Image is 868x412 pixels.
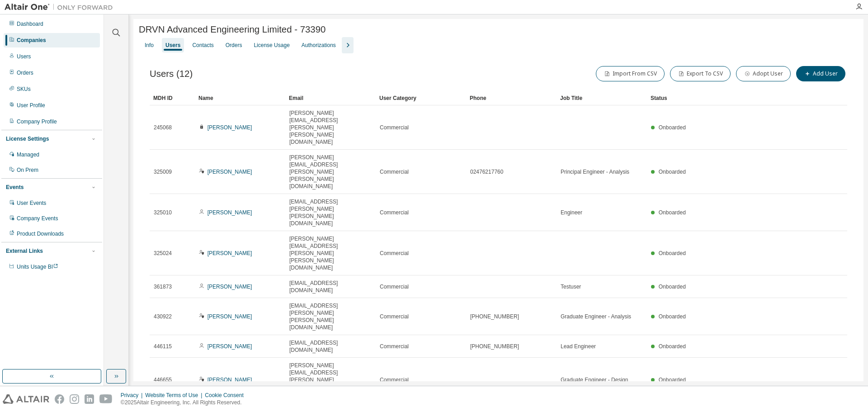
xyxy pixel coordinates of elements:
span: Graduate Engineer - Design [561,376,628,384]
div: Privacy [121,392,145,399]
span: Onboarded [659,284,686,290]
div: Contacts [192,42,213,49]
div: User Profile [17,102,45,109]
span: Commercial [380,313,409,320]
div: Users [165,42,180,49]
div: On Prem [17,166,38,174]
div: Users [17,53,31,60]
span: [EMAIL_ADDRESS][DOMAIN_NAME] [289,279,372,294]
div: Phone [470,91,553,105]
img: youtube.svg [99,394,113,404]
div: Website Terms of Use [145,392,205,399]
img: facebook.svg [55,394,64,404]
div: Info [145,42,154,49]
span: [EMAIL_ADDRESS][PERSON_NAME][PERSON_NAME][DOMAIN_NAME] [289,302,372,331]
p: © 2025 Altair Engineering, Inc. All Rights Reserved. [121,399,249,407]
span: Testuser [561,283,581,290]
span: Commercial [380,168,409,175]
span: [EMAIL_ADDRESS][DOMAIN_NAME] [289,339,372,354]
div: Orders [17,69,33,76]
span: 325024 [154,250,172,257]
button: Export To CSV [670,66,731,81]
div: Email [289,91,372,105]
div: Company Events [17,215,58,222]
button: Import From CSV [596,66,665,81]
div: SKUs [17,85,31,93]
span: [PERSON_NAME][EMAIL_ADDRESS][PERSON_NAME][PERSON_NAME][DOMAIN_NAME] [289,109,372,146]
div: Dashboard [17,20,43,28]
span: [PHONE_NUMBER] [470,313,519,320]
div: Job Title [560,91,643,105]
a: [PERSON_NAME] [208,343,252,350]
span: Graduate Engineer - Analysis [561,313,631,320]
div: Managed [17,151,39,158]
div: MDH ID [153,91,191,105]
span: [PERSON_NAME][EMAIL_ADDRESS][PERSON_NAME][PERSON_NAME][DOMAIN_NAME] [289,154,372,190]
span: Commercial [380,209,409,216]
span: [PERSON_NAME][EMAIL_ADDRESS][PERSON_NAME][PERSON_NAME][DOMAIN_NAME] [289,235,372,271]
span: Onboarded [659,169,686,175]
span: Onboarded [659,209,686,216]
button: Adopt User [736,66,791,81]
span: Onboarded [659,124,686,131]
span: Onboarded [659,343,686,350]
div: External Links [6,247,43,255]
img: altair_logo.svg [3,394,49,404]
a: [PERSON_NAME] [208,250,252,256]
span: Principal Engineer - Analysis [561,168,629,175]
span: 361873 [154,283,172,290]
div: License Settings [6,135,49,142]
span: Onboarded [659,250,686,256]
div: Name [198,91,282,105]
div: Events [6,184,24,191]
span: Engineer [561,209,582,216]
a: [PERSON_NAME] [208,377,252,383]
div: Companies [17,37,46,44]
span: Onboarded [659,377,686,383]
div: License Usage [254,42,289,49]
span: 430922 [154,313,172,320]
img: Altair One [5,3,118,12]
a: [PERSON_NAME] [208,284,252,290]
img: linkedin.svg [85,394,94,404]
span: Commercial [380,283,409,290]
span: 325009 [154,168,172,175]
div: Authorizations [302,42,336,49]
span: Lead Engineer [561,343,596,350]
div: Cookie Consent [205,392,249,399]
a: [PERSON_NAME] [208,169,252,175]
span: DRVN Advanced Engineering Limited - 73390 [139,24,325,35]
span: Commercial [380,124,409,131]
a: [PERSON_NAME] [208,313,252,320]
span: [PERSON_NAME][EMAIL_ADDRESS][PERSON_NAME][PERSON_NAME][DOMAIN_NAME] [289,362,372,398]
span: [PHONE_NUMBER] [470,343,519,350]
span: Commercial [380,250,409,257]
span: Users (12) [150,69,193,79]
span: Commercial [380,376,409,384]
a: [PERSON_NAME] [208,209,252,216]
span: [EMAIL_ADDRESS][PERSON_NAME][PERSON_NAME][DOMAIN_NAME] [289,198,372,227]
div: User Category [379,91,462,105]
div: Company Profile [17,118,57,125]
span: Units Usage BI [17,264,58,270]
span: 245068 [154,124,172,131]
button: Add User [796,66,845,81]
span: 446655 [154,376,172,384]
span: 02476217760 [470,168,503,175]
div: Status [651,91,793,105]
span: 446115 [154,343,172,350]
div: Orders [226,42,242,49]
span: Commercial [380,343,409,350]
img: instagram.svg [70,394,79,404]
a: [PERSON_NAME] [208,124,252,131]
div: Product Downloads [17,230,64,237]
span: Onboarded [659,313,686,320]
span: 325010 [154,209,172,216]
div: User Events [17,199,46,207]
